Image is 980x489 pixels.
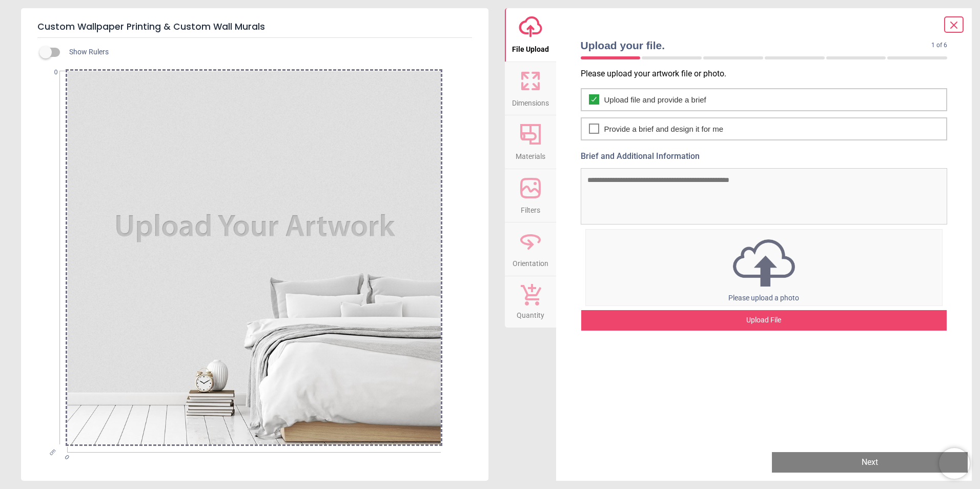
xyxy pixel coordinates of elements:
label: Brief and Additional Information [581,151,948,162]
button: Dimensions [505,62,556,115]
span: Please upload a photo [728,294,799,302]
span: 0 [63,453,69,460]
span: Dimensions [512,93,549,109]
button: Materials [505,115,556,169]
button: Next [772,452,968,473]
div: Show Rulers [46,46,488,58]
span: Quantity [517,305,544,321]
button: Quantity [505,276,556,328]
span: Materials [516,147,545,162]
span: Upload file and provide a brief [604,94,706,105]
span: Filters [521,200,540,216]
button: Orientation [505,222,556,276]
div: Upload File [581,310,947,331]
img: upload icon [586,236,943,290]
span: Upload your file. [581,38,932,53]
span: cm [48,447,56,456]
button: Filters [505,169,556,222]
span: Provide a brief and design it for me [604,124,724,134]
span: 0 [38,68,58,77]
span: Orientation [513,254,548,269]
button: File Upload [505,8,556,62]
span: File Upload [512,39,549,55]
h5: Custom Wallpaper Printing & Custom Wall Murals [37,16,472,38]
p: Please upload your artwork file or photo. [581,68,956,79]
span: 1 of 6 [931,41,947,50]
iframe: Brevo live chat [939,448,970,479]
